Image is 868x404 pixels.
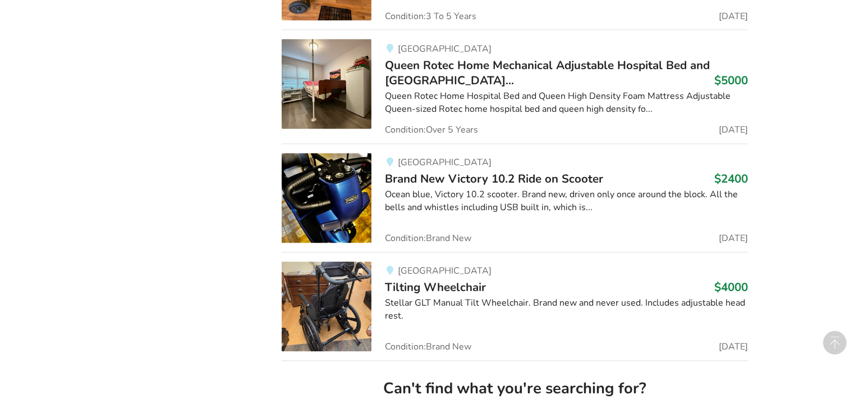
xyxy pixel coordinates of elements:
[385,90,748,116] div: Queen Rotec Home Hospital Bed and Queen High Density Foam Mattress Adjustable Queen-sized Rotec h...
[714,73,748,88] h3: $5000
[385,280,486,296] span: Tilting Wheelchair
[398,157,492,169] span: [GEOGRAPHIC_DATA]
[282,262,371,352] img: mobility-tilting wheelchair
[398,43,492,55] span: [GEOGRAPHIC_DATA]
[282,144,748,252] a: mobility-brand new victory 10.2 ride on scooter[GEOGRAPHIC_DATA]Brand New Victory 10.2 Ride on Sc...
[282,39,371,129] img: bedroom equipment-queen rotec home mechanical adjustable hospital bed and queen high density foam...
[282,30,748,144] a: bedroom equipment-queen rotec home mechanical adjustable hospital bed and queen high density foam...
[385,297,748,323] div: Stellar GLT Manual Tilt Wheelchair. Brand new and never used. Includes adjustable head rest.
[291,379,739,399] h2: Can't find what you're searching for?
[719,343,748,352] span: [DATE]
[719,234,748,243] span: [DATE]
[398,265,492,278] span: [GEOGRAPHIC_DATA]
[714,280,748,295] h3: $4000
[385,57,710,88] span: Queen Rotec Home Mechanical Adjustable Hospital Bed and [GEOGRAPHIC_DATA]...
[385,189,748,215] div: Ocean blue, Victory 10.2 scooter. Brand new, driven only once around the block. All the bells and...
[719,12,748,21] span: [DATE]
[714,172,748,187] h3: $2400
[385,343,471,352] span: Condition: Brand New
[385,171,603,187] span: Brand New Victory 10.2 Ride on Scooter
[385,12,476,21] span: Condition: 3 To 5 Years
[385,234,471,243] span: Condition: Brand New
[719,126,748,135] span: [DATE]
[282,153,371,243] img: mobility-brand new victory 10.2 ride on scooter
[282,252,748,361] a: mobility-tilting wheelchair [GEOGRAPHIC_DATA]Tilting Wheelchair$4000Stellar GLT Manual Tilt Wheel...
[385,126,478,135] span: Condition: Over 5 Years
